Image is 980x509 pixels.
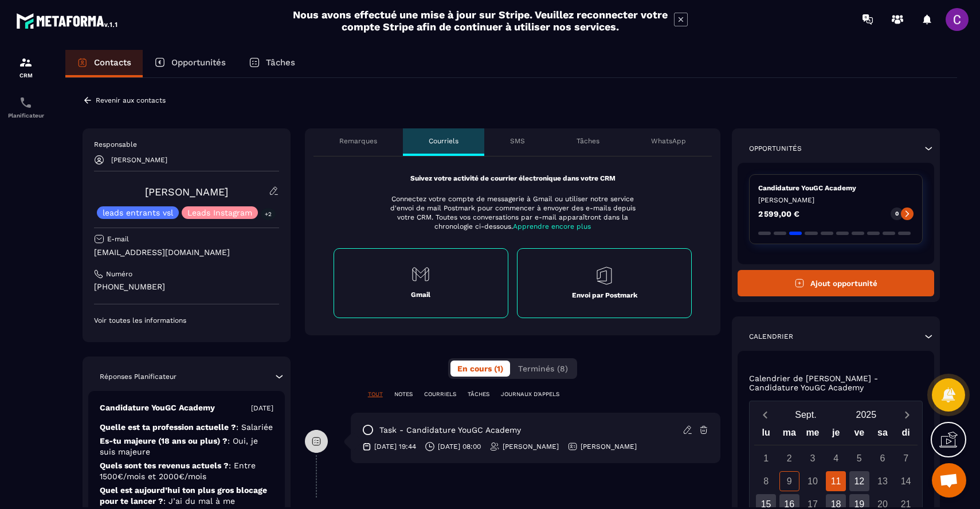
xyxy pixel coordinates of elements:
[758,183,914,193] p: Candidature YouGC Academy
[94,57,131,68] p: Contacts
[94,140,279,149] p: Responsable
[849,448,869,468] div: 5
[143,50,237,77] a: Opportunités
[775,405,836,425] button: Open months overlay
[511,361,575,377] button: Terminés (8)
[749,374,923,392] p: Calendrier de [PERSON_NAME] - Candidature YouGC Academy
[187,209,252,217] p: Leads Instagram
[848,425,871,445] div: ve
[503,442,559,451] p: [PERSON_NAME]
[801,425,825,445] div: me
[94,316,279,325] p: Voir toutes les informations
[3,112,49,119] p: Planificateur
[871,425,895,445] div: sa
[171,57,226,68] p: Opportunités
[756,448,776,468] div: 1
[802,471,822,491] div: 10
[65,50,143,77] a: Contacts
[19,56,33,69] img: formation
[754,425,778,445] div: lu
[824,425,848,445] div: je
[368,390,383,398] p: TOUT
[334,174,692,183] p: Suivez votre activité de courrier électronique dans votre CRM
[872,471,892,491] div: 13
[778,425,801,445] div: ma
[383,194,643,231] p: Connectez votre compte de messagerie à Gmail ou utiliser notre service d'envoi de mail Postmark p...
[266,57,295,68] p: Tâches
[292,9,668,33] h2: Nous avons effectué une mise à jour sur Stripe. Veuillez reconnecter votre compte Stripe afin de ...
[738,270,934,296] button: Ajout opportunité
[237,50,307,77] a: Tâches
[3,87,49,127] a: schedulerschedulerPlanificateur
[510,136,525,146] p: SMS
[100,372,177,381] p: Réponses Planificateur
[872,448,892,468] div: 6
[111,156,167,164] p: [PERSON_NAME]
[424,390,456,398] p: COURRIELS
[826,448,846,468] div: 4
[779,471,799,491] div: 9
[100,422,273,433] p: Quelle est ta profession actuelle ?
[849,471,869,491] div: 12
[3,72,49,79] p: CRM
[836,405,896,425] button: Open years overlay
[581,442,637,451] p: [PERSON_NAME]
[379,425,521,436] p: task - Candidature YouGC Academy
[758,210,799,218] p: 2 599,00 €
[100,436,273,457] p: Es-tu majeure (18 ans ou plus) ?
[518,364,568,373] span: Terminés (8)
[754,407,775,422] button: Previous month
[438,442,481,451] p: [DATE] 08:00
[19,96,33,109] img: scheduler
[339,136,377,146] p: Remarques
[145,186,228,198] a: [PERSON_NAME]
[236,422,273,432] span: : Salariée
[100,402,215,413] p: Candidature YouGC Academy
[651,136,686,146] p: WhatsApp
[894,425,918,445] div: di
[450,361,510,377] button: En cours (1)
[3,47,49,87] a: formationformationCRM
[103,209,173,217] p: leads entrants vsl
[251,404,273,413] p: [DATE]
[572,291,637,300] p: Envoi par Postmark
[374,442,416,451] p: [DATE] 19:44
[16,10,119,31] img: logo
[826,471,846,491] div: 11
[756,471,776,491] div: 8
[261,208,276,220] p: +2
[779,448,799,468] div: 2
[513,222,591,230] span: Apprendre encore plus
[106,269,132,279] p: Numéro
[895,210,899,218] p: 0
[100,460,273,482] p: Quels sont tes revenus actuels ?
[896,407,918,422] button: Next month
[107,234,129,244] p: E-mail
[429,136,458,146] p: Courriels
[94,281,279,292] p: [PHONE_NUMBER]
[577,136,599,146] p: Tâches
[457,364,503,373] span: En cours (1)
[932,463,966,498] div: Ouvrir le chat
[468,390,489,398] p: TÂCHES
[394,390,413,398] p: NOTES
[758,195,914,205] p: [PERSON_NAME]
[501,390,559,398] p: JOURNAUX D'APPELS
[96,96,166,104] p: Revenir aux contacts
[749,144,802,153] p: Opportunités
[749,332,793,341] p: Calendrier
[896,448,916,468] div: 7
[94,247,279,258] p: [EMAIL_ADDRESS][DOMAIN_NAME]
[802,448,822,468] div: 3
[896,471,916,491] div: 14
[411,290,430,299] p: Gmail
